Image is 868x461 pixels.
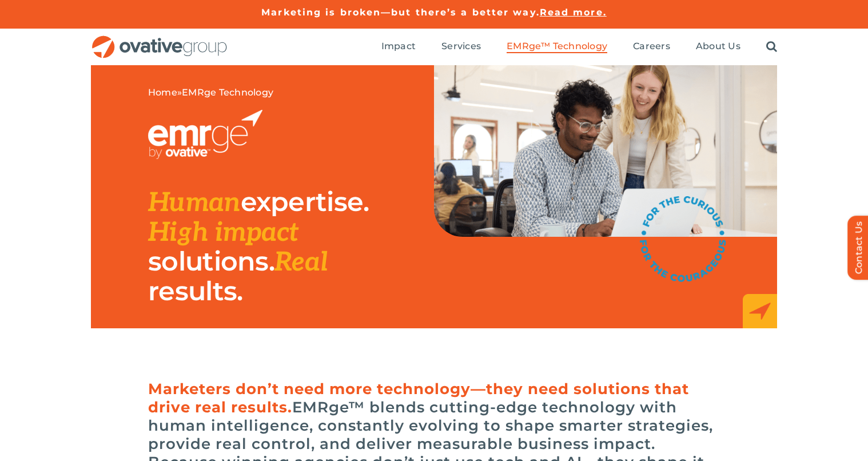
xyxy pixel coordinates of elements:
span: expertise. [241,185,369,218]
nav: Menu [381,29,777,65]
span: High impact [148,217,298,249]
span: About Us [696,41,740,52]
a: Home [148,87,177,98]
a: Marketing is broken—but there’s a better way. [261,7,540,18]
span: » [148,87,273,98]
a: Careers [633,41,670,53]
img: EMRge Landing Page Header Image [434,65,777,237]
span: Real [274,247,328,279]
a: About Us [696,41,740,53]
span: Marketers don’t need more technology—they need solutions that drive real results. [148,380,689,416]
span: solutions. [148,245,274,277]
a: OG_Full_horizontal_RGB [91,34,228,45]
a: Search [766,41,777,53]
a: Services [441,41,481,53]
span: Services [441,41,481,52]
span: EMRge™ Technology [507,41,607,52]
span: Careers [633,41,670,52]
a: Read more. [540,7,607,18]
span: results. [148,275,242,307]
span: Human [148,187,241,219]
img: EMRge_HomePage_Elements_Arrow Box [743,294,777,328]
span: EMRge Technology [182,87,273,98]
a: Impact [381,41,416,53]
span: Impact [381,41,416,52]
a: EMRge™ Technology [507,41,607,53]
img: EMRGE_RGB_wht [148,110,262,159]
